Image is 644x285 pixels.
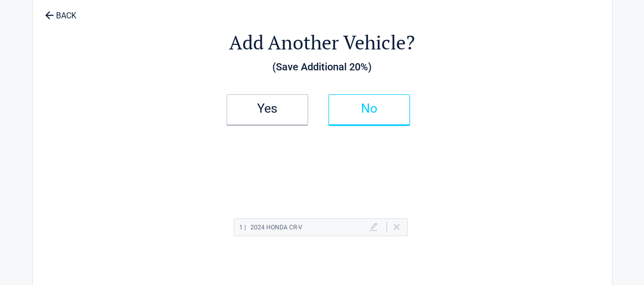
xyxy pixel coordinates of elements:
[43,2,78,20] a: BACK
[89,30,556,56] h2: Add Another Vehicle?
[339,105,399,112] h2: No
[394,224,400,230] a: Delete
[239,224,246,231] span: 1 |
[237,105,297,112] h2: Yes
[89,58,556,75] h3: (Save Additional 20%)
[239,221,302,234] h2: 2024 HONDA CR-V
